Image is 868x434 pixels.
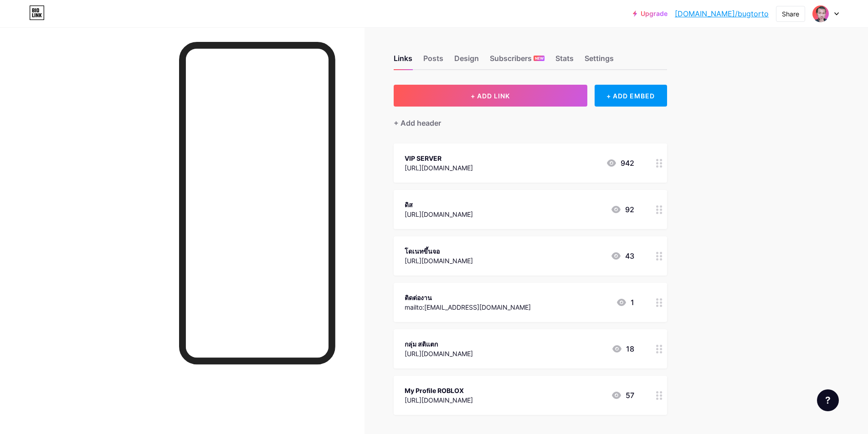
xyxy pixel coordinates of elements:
div: Subscribers [490,53,544,69]
a: Upgrade [633,10,668,17]
div: Design [454,53,479,69]
img: BuG ToR (TOR NISSAN) [812,5,829,22]
div: [URL][DOMAIN_NAME] [405,209,473,219]
div: 942 [606,158,634,168]
div: 1 [616,297,634,308]
div: Stats [555,53,574,69]
div: [URL][DOMAIN_NAME] [405,349,473,358]
div: VIP SERVER [405,153,473,163]
div: Posts [423,53,443,69]
div: + ADD EMBED [595,85,667,107]
div: Settings [585,53,614,69]
div: My Profile ROBLOX [405,386,473,395]
div: mailto:[EMAIL_ADDRESS][DOMAIN_NAME] [405,302,531,312]
div: Share [782,9,799,19]
div: กลุ่ม สติแตก [405,339,473,349]
span: NEW [535,56,544,61]
div: โดเนทขึ้นจอ [405,246,473,256]
div: [URL][DOMAIN_NAME] [405,256,473,266]
div: 18 [611,343,634,354]
button: + ADD LINK [394,85,587,107]
div: [URL][DOMAIN_NAME] [405,395,473,405]
div: ดิส [405,200,473,209]
span: + ADD LINK [471,92,510,100]
div: 43 [611,250,634,261]
div: [URL][DOMAIN_NAME] [405,163,473,173]
div: + Add header [394,117,441,128]
div: Links [394,53,412,69]
div: 92 [611,204,634,215]
a: [DOMAIN_NAME]/bugtorto [675,8,769,19]
div: ติดต่องาน [405,293,531,302]
div: 57 [611,390,634,401]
